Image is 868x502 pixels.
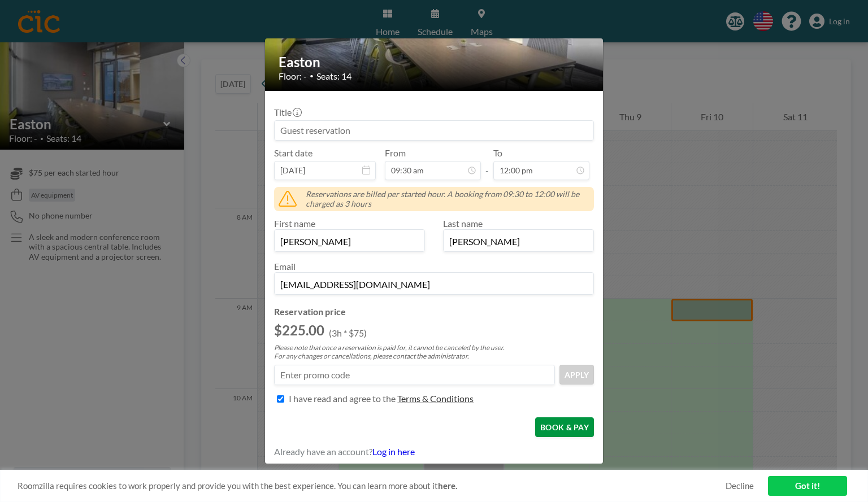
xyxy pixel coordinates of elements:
p: Please note that once a reservation is paid for, it cannot be canceled by the user. For any chang... [274,343,594,360]
button: BOOK & PAY [535,417,594,437]
a: Log in here [372,446,415,457]
label: Last name [443,218,483,229]
label: To [493,147,502,159]
label: Start date [274,147,313,159]
input: Email [275,275,593,294]
a: here. [438,481,457,491]
input: Enter promo code [275,365,554,385]
label: Title [274,107,301,118]
a: Decline [726,481,754,491]
input: Guest reservation [275,121,593,140]
input: First name [275,232,424,251]
span: Already have an account? [274,446,372,457]
span: Reservations are billed per started hour. A booking from 09:30 to 12:00 will be charged as 3 hours [306,189,589,209]
span: Seats: 14 [316,71,351,82]
h4: Reservation price [274,306,594,317]
span: Roomzilla requires cookies to work properly and provide you with the best experience. You can lea... [18,481,726,491]
h2: $225.00 [274,322,324,339]
label: Email [274,261,296,272]
p: Terms & Conditions [397,393,474,404]
p: (3h * $75) [329,328,367,339]
input: Last name [444,232,593,251]
button: APPLY [559,365,594,385]
span: - [485,151,489,176]
a: Got it! [768,476,847,496]
p: I have read and agree to the [289,393,396,404]
label: First name [274,218,315,229]
span: • [310,72,314,80]
span: Floor: - [279,71,307,82]
label: From [385,147,406,159]
h2: Easton [279,54,591,71]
